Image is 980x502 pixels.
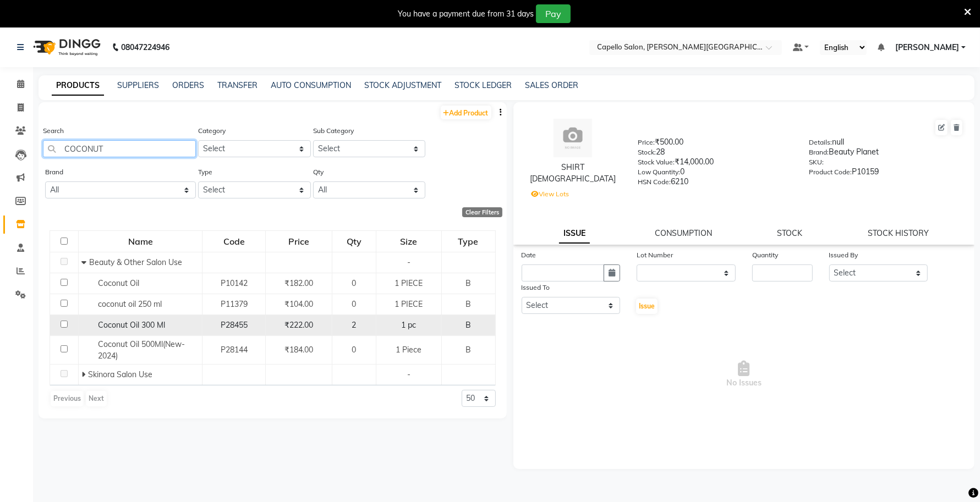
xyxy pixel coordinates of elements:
label: Sub Category [313,126,354,136]
label: Qty [313,167,324,177]
a: ISSUE [559,224,590,244]
div: Name [79,231,201,251]
div: SHIRT [DEMOGRAPHIC_DATA] [524,162,622,185]
div: Code [203,231,265,251]
label: Brand: [809,147,829,157]
span: B [466,299,471,309]
span: 1 pc [401,320,416,330]
span: ₹222.00 [284,320,313,330]
img: logo [28,32,103,63]
span: - [407,257,410,267]
label: Search [43,126,64,136]
a: STOCK LEDGER [455,80,512,90]
label: Stock Value: [638,157,675,167]
span: 0 [352,299,356,309]
label: Product Code: [809,167,852,177]
a: AUTO CONSUMPTION [271,80,351,90]
span: 2 [352,320,356,330]
div: You have a payment due from 31 days [398,8,534,20]
label: HSN Code: [638,177,671,187]
label: Lot Number [637,250,673,260]
span: ₹104.00 [284,299,313,309]
label: Category [198,126,226,136]
label: Issued To [522,283,550,293]
span: B [466,345,471,355]
div: Size [377,231,441,251]
label: Quantity [752,250,778,260]
label: Brand [45,167,63,177]
a: SUPPLIERS [117,80,159,90]
button: Issue [636,299,658,314]
a: TRANSFER [217,80,258,90]
span: [PERSON_NAME] [895,42,959,53]
span: Expand Row [81,369,88,379]
span: 0 [352,278,356,288]
label: Low Quantity: [638,167,681,177]
label: Date [522,250,536,260]
div: ₹500.00 [638,136,793,152]
a: STOCK ADJUSTMENT [364,80,441,90]
a: ORDERS [172,80,204,90]
span: P28455 [221,320,248,330]
span: P28144 [221,345,248,355]
span: 1 PIECE [395,299,423,309]
span: B [466,278,471,288]
span: Issue [639,302,655,310]
div: Type [442,231,495,251]
div: Clear Filters [462,207,502,217]
input: Search by product name or code [43,140,196,157]
button: Pay [536,4,571,23]
span: No Issues [522,319,967,429]
div: 6210 [638,176,793,191]
div: null [809,136,963,152]
a: PRODUCTS [52,76,104,96]
div: P10159 [809,166,963,181]
div: 28 [638,146,793,162]
a: STOCK [777,228,802,238]
span: P11379 [221,299,248,309]
label: Stock: [638,147,656,157]
div: Qty [333,231,375,251]
span: Coconut Oil 300 Ml [98,320,165,330]
span: P10142 [221,278,248,288]
span: 0 [352,345,356,355]
span: coconut oil 250 ml [98,299,162,309]
a: CONSUMPTION [655,228,712,238]
span: Skinora Salon Use [88,369,152,379]
label: Price: [638,137,655,147]
span: ₹184.00 [284,345,313,355]
label: SKU: [809,157,824,167]
div: Beauty Planet [809,146,963,162]
label: Details: [809,137,832,147]
label: Type [198,167,212,177]
span: - [407,369,410,379]
a: STOCK HISTORY [868,228,929,238]
img: avatar [554,119,592,157]
div: ₹14,000.00 [638,156,793,172]
span: B [466,320,471,330]
span: Coconut Oil [98,278,139,288]
a: Add Product [441,106,491,119]
b: 08047224946 [121,32,169,63]
span: Coconut Oil 500Ml(New-2024) [98,339,185,361]
span: 1 PIECE [395,278,423,288]
label: Issued By [829,250,858,260]
span: 1 Piece [396,345,421,355]
div: 0 [638,166,793,181]
div: Price [266,231,331,251]
label: View Lots [532,189,570,199]
span: Beauty & Other Salon Use [89,257,182,267]
span: ₹182.00 [284,278,313,288]
a: SALES ORDER [525,80,578,90]
span: Collapse Row [81,257,89,267]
